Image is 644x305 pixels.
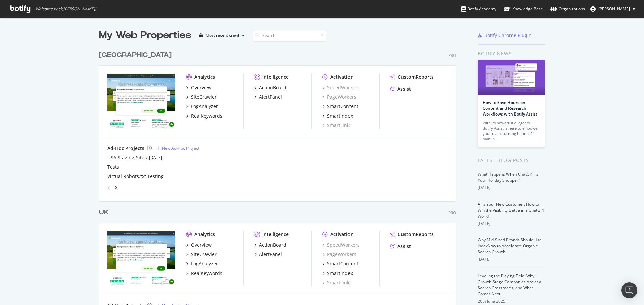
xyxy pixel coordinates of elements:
a: LogAnalyzer [186,260,218,267]
div: SiteCrawler [191,251,217,258]
div: AlertPanel [259,251,282,258]
div: New Ad-Hoc Project [162,145,199,151]
a: SmartContent [322,260,358,267]
a: RealKeywords [186,270,222,277]
div: Analytics [194,74,215,80]
a: AlertPanel [254,251,282,258]
div: Pro [448,53,456,58]
img: www.golfbreaks.com/en-gb/ [107,231,175,285]
div: RealKeywords [191,112,222,119]
div: SiteCrawler [191,94,217,100]
div: USA Staging Site [107,154,144,161]
div: [DATE] [478,185,545,191]
div: [DATE] [478,256,545,262]
div: angle-left [105,182,113,193]
div: Activation [330,74,354,80]
a: RealKeywords [186,112,222,119]
div: ActionBoard [259,84,286,91]
a: Leveling the Playing Field: Why Growth-Stage Companies Are at a Search Crossroads, and What Comes... [478,273,541,297]
a: SmartIndex [322,270,353,277]
div: Overview [191,84,212,91]
a: LogAnalyzer [186,103,218,110]
a: New Ad-Hoc Project [157,145,199,151]
a: Overview [186,242,212,248]
a: CustomReports [390,74,434,80]
div: Assist [397,86,411,92]
div: Assist [397,243,411,250]
div: Overview [191,242,212,248]
div: Botify Chrome Plugin [484,32,532,39]
div: angle-right [113,184,118,191]
a: AI Is Your New Customer: How to Win the Visibility Battle in a ChatGPT World [478,201,545,219]
a: Virtual Robots.txt Testing [107,173,164,180]
div: CustomReports [398,74,434,80]
div: Knowledge Base [504,6,543,12]
img: How to Save Hours on Content and Research Workflows with Botify Assist [478,60,545,95]
div: Activation [330,231,354,238]
span: Tom Duncombe [598,6,630,12]
div: [DATE] [478,221,545,227]
div: CustomReports [398,231,434,238]
a: Overview [186,84,212,91]
div: Intelligence [262,231,289,238]
a: How to Save Hours on Content and Research Workflows with Botify Assist [483,100,537,117]
div: Latest Blog Posts [478,157,545,164]
a: AlertPanel [254,94,282,100]
div: My Web Properties [99,29,191,42]
a: SiteCrawler [186,94,217,100]
a: SiteCrawler [186,251,217,258]
div: Botify news [478,50,545,57]
a: CustomReports [390,231,434,238]
div: Intelligence [262,74,289,80]
a: PageWorkers [322,251,356,258]
a: [DATE] [149,155,162,160]
div: RealKeywords [191,270,222,277]
a: SmartContent [322,103,358,110]
div: [GEOGRAPHIC_DATA] [99,50,172,60]
a: UK [99,208,111,217]
div: LogAnalyzer [191,260,218,267]
div: LogAnalyzer [191,103,218,110]
a: Why Mid-Sized Brands Should Use IndexNow to Accelerate Organic Search Growth [478,237,542,255]
div: SmartContent [327,103,358,110]
a: SmartLink [322,122,350,129]
a: Assist [390,86,411,92]
div: Pro [448,210,456,216]
div: UK [99,208,109,217]
a: SmartIndex [322,112,353,119]
button: [PERSON_NAME] [585,4,641,14]
div: Ad-Hoc Projects [107,145,144,152]
a: [GEOGRAPHIC_DATA] [99,50,174,60]
a: PageWorkers [322,94,356,100]
a: SpeedWorkers [322,84,360,91]
span: Welcome back, [PERSON_NAME] ! [35,6,96,12]
div: Most recent crawl [206,33,239,37]
button: Most recent crawl [197,30,247,41]
a: What Happens When ChatGPT Is Your Holiday Shopper? [478,171,538,183]
div: AlertPanel [259,94,282,100]
input: Search [253,30,326,42]
div: Analytics [194,231,215,238]
div: Organizations [550,6,585,12]
a: Assist [390,243,411,250]
div: ActionBoard [259,242,286,248]
div: Open Intercom Messenger [621,282,637,298]
a: Tests [107,164,119,170]
a: ActionBoard [254,84,286,91]
a: SmartLink [322,279,350,286]
a: SpeedWorkers [322,242,360,248]
a: Botify Chrome Plugin [478,32,532,39]
div: Botify Academy [461,6,496,12]
img: www.golfbreaks.com/en-us/ [107,74,175,128]
div: SmartIndex [327,112,353,119]
div: 26th June 2025 [478,298,545,304]
div: SmartIndex [327,270,353,277]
